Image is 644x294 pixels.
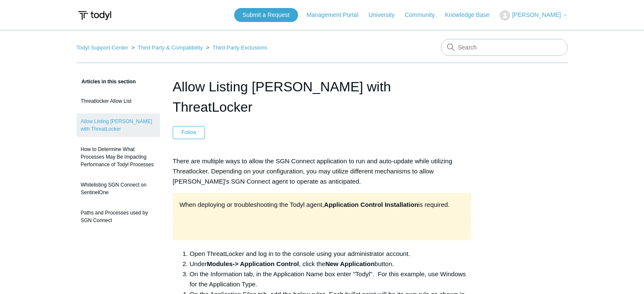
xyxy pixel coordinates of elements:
a: Management Portal [307,11,367,19]
a: Allow Listing [PERSON_NAME] with ThreatLocker [77,113,160,137]
div: When deploying or troubleshooting the Todyl agent, is required. [173,193,472,217]
a: Whitelisting SGN Connect on SentinelOne [77,177,160,201]
li: Open ThreatLocker and log in to the console using your administrator account. [190,249,472,259]
a: Third Party & Compatibility [138,44,203,51]
strong: Modules-> Application Control [207,260,299,267]
button: Follow Article [173,126,205,139]
strong: New Application [325,260,374,267]
a: How to Determine What Processes May Be Impacting Performance of Todyl Processes [77,141,160,173]
li: Third Party Exclusions [205,44,267,51]
p: There are multiple ways to allow the SGN Connect application to run and auto-update while utilizi... [173,156,472,187]
li: Under , click the button. [190,259,472,269]
span: Articles in this section [77,79,136,85]
img: Todyl Support Center Help Center home page [77,8,113,23]
a: University [368,11,403,19]
li: On the Information tab, in the Application Name box enter "Todyl". For this example, use Windows ... [190,269,472,289]
a: Community [405,11,443,19]
input: Search [441,39,568,56]
button: [PERSON_NAME] [500,10,567,21]
h1: Allow Listing Todyl with ThreatLocker [173,77,472,117]
span: [PERSON_NAME] [512,11,561,18]
a: Third Party Exclusions [213,44,267,51]
a: Threatlocker Allow List [77,93,160,109]
strong: Application Control Installation [324,201,418,208]
li: Third Party & Compatibility [130,44,205,51]
a: Todyl Support Center [77,44,128,51]
a: Submit a Request [234,8,298,22]
li: Todyl Support Center [77,44,130,51]
a: Knowledge Base [445,11,498,19]
a: Paths and Processes used by SGN Connect [77,205,160,228]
